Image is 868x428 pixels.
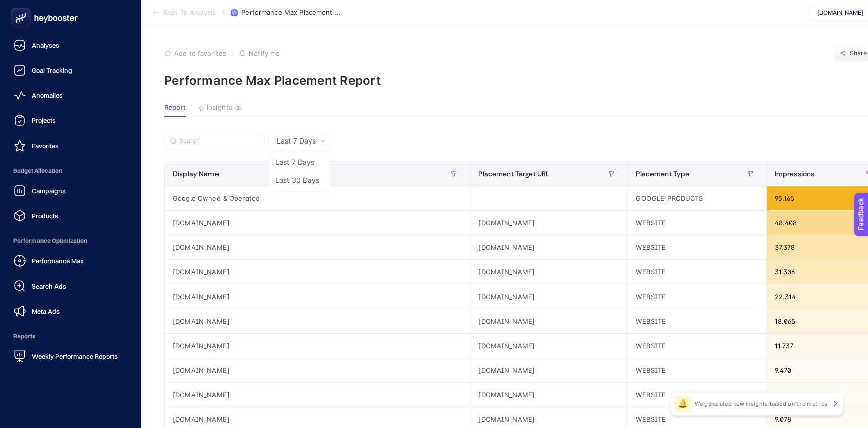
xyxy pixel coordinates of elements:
div: Send us a messageWe will reply as soon as we can [10,118,190,156]
div: WEBSITE [628,235,766,259]
span: Goal Tracking [32,66,72,74]
div: Close [172,16,190,34]
div: [DOMAIN_NAME] [165,284,470,309]
div: [DOMAIN_NAME] [165,358,470,382]
span: Messages [133,338,168,345]
span: Anomalies [32,91,63,99]
div: 🔔 [675,396,691,412]
span: Add to favorites [174,49,226,57]
span: Budget Allocation [8,161,132,181]
span: Back To Analysis [163,9,216,17]
div: [DOMAIN_NAME] [470,235,627,259]
span: Placement Type [636,170,689,178]
input: Search [179,137,259,145]
a: Search Ads [8,276,132,296]
span: Meta Ads [32,307,60,315]
div: [DOMAIN_NAME] [470,334,627,358]
div: 3 [234,104,242,112]
a: Weekly Performance Reports [8,346,132,366]
span: Display Name [173,170,219,178]
div: Google Owned & Operated [165,186,470,210]
a: Campaigns [8,181,132,201]
div: [DOMAIN_NAME] [470,211,627,235]
span: Report [164,104,186,112]
div: WEBSITE [628,383,766,407]
a: Products [8,206,132,226]
li: Last 7 Days [271,153,328,171]
button: Notify me [239,49,280,57]
div: [DOMAIN_NAME] [470,309,627,333]
div: We will reply as soon as we can [21,137,167,148]
div: Send us a message [21,126,167,137]
a: Performance Max [8,251,132,271]
span: Performance Optimization [8,231,132,251]
div: WEBSITE [628,260,766,284]
span: Feedback [6,3,38,11]
span: Analyses [32,41,59,49]
p: How can we help? [20,88,180,105]
span: Home [39,338,61,345]
span: Search Ads [32,282,66,290]
div: [DOMAIN_NAME] [165,211,470,235]
p: We generated new insights based on the metrics [695,400,827,408]
span: Notify me [249,49,280,57]
span: Performance Max [32,257,84,265]
span: Last 7 Days [277,136,316,146]
button: Add to favorites [164,49,226,57]
li: Last 30 Days [271,171,328,189]
div: [DOMAIN_NAME] [165,383,470,407]
div: [DOMAIN_NAME] [470,383,627,407]
p: Hi Ingage 👋 [20,71,180,88]
img: Profile image for Kübra [136,16,156,36]
div: [DOMAIN_NAME] [470,358,627,382]
span: Favorites [32,141,59,150]
div: WEBSITE [628,309,766,333]
div: GOOGLE_PRODUCTS [628,186,766,210]
span: Performance Max Placement Report [241,9,341,17]
div: WEBSITE [628,284,766,309]
a: Favorites [8,135,132,156]
a: Anomalies [8,85,132,105]
span: Insights [207,104,232,112]
div: [DOMAIN_NAME] [165,235,470,259]
a: Meta Ads [8,301,132,321]
div: WEBSITE [628,211,766,235]
div: WEBSITE [628,358,766,382]
div: [DOMAIN_NAME] [165,309,470,333]
div: [DOMAIN_NAME] [470,260,627,284]
span: Campaigns [32,187,66,195]
div: [DOMAIN_NAME] [470,284,627,309]
span: / [222,8,225,16]
div: WEBSITE [628,334,766,358]
span: Share [850,49,867,57]
a: Analyses [8,35,132,55]
div: [DOMAIN_NAME] [165,260,470,284]
button: Messages [100,313,200,353]
div: [DOMAIN_NAME] [165,334,470,358]
span: Products [32,212,58,220]
a: Goal Tracking [8,60,132,80]
span: Weekly Performance Reports [32,352,118,360]
span: Impressions [775,170,815,178]
img: logo [20,19,75,35]
a: Projects [8,110,132,130]
span: Placement Target URL [478,170,549,178]
span: Projects [32,116,56,124]
span: Reports [8,326,132,346]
